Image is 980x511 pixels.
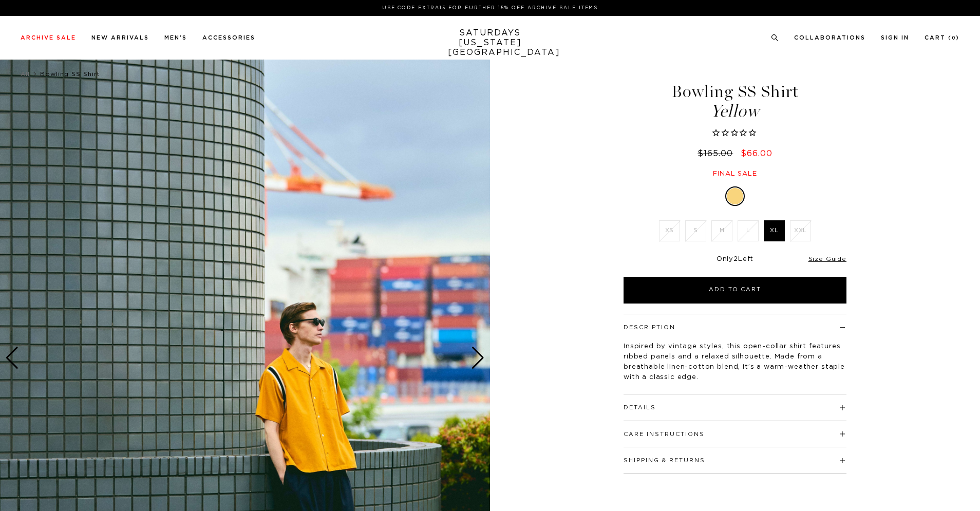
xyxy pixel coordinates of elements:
a: SATURDAYS[US_STATE][GEOGRAPHIC_DATA] [448,28,533,58]
div: Next slide [471,347,485,369]
span: Bowling SS Shirt [40,71,100,77]
small: 0 [952,36,956,41]
div: Only Left [624,255,846,264]
label: XL [764,220,785,241]
button: Description [624,325,675,330]
p: Use Code EXTRA15 for Further 15% Off Archive Sale Items [25,4,955,12]
button: Care Instructions [624,431,705,437]
div: Final sale [622,169,848,178]
span: Yellow [622,103,848,120]
span: Rated 0.0 out of 5 stars 0 reviews [622,128,848,139]
a: Accessories [202,35,255,41]
span: 2 [733,256,738,262]
button: Shipping & Returns [624,458,705,463]
div: Previous slide [5,347,19,369]
del: $165.00 [698,149,737,158]
a: New Arrivals [91,35,149,41]
a: Collaborations [794,35,865,41]
button: Add to Cart [624,277,846,304]
a: Cart (0) [925,35,959,41]
p: Inspired by vintage styles, this open-collar shirt features ribbed panels and a relaxed silhouett... [624,342,846,383]
a: Sign In [881,35,909,41]
button: Details [624,405,656,410]
a: All [21,71,30,77]
a: Archive Sale [21,35,76,41]
a: Men's [164,35,187,41]
a: Size Guide [808,256,846,262]
h1: Bowling SS Shirt [622,83,848,120]
span: $66.00 [741,149,772,158]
